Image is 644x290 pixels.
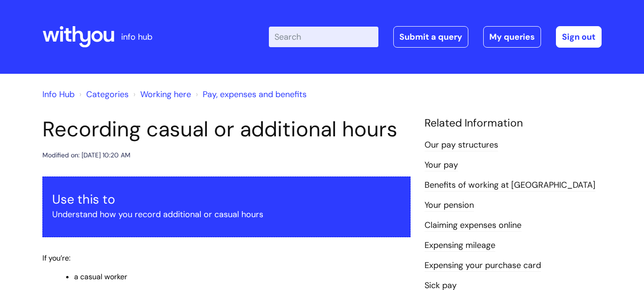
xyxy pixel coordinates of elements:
[42,149,130,161] div: Modified on: [DATE] 10:20 AM
[269,27,378,47] input: Search
[425,199,474,212] a: Your pension
[52,192,401,207] h3: Use this to
[52,207,401,222] p: Understand how you record additional or casual hours
[556,26,602,48] a: Sign out
[425,159,458,171] a: Your pay
[425,117,602,130] h4: Related Information
[393,26,468,48] a: Submit a query
[42,89,75,100] a: Info Hub
[42,253,70,263] span: If you’re:
[86,89,129,100] a: Categories
[483,26,541,48] a: My queries
[203,89,307,100] a: Pay, expenses and benefits
[425,219,521,232] a: Claiming expenses online
[121,29,152,44] p: info hub
[131,87,191,102] li: Working here
[425,179,596,191] a: Benefits of working at [GEOGRAPHIC_DATA]
[425,240,495,252] a: Expensing mileage
[425,139,498,151] a: Our pay structures
[74,272,127,282] span: a casual worker
[193,87,307,102] li: Pay, expenses and benefits
[42,117,411,142] h1: Recording casual or additional hours
[140,89,191,100] a: Working here
[77,87,129,102] li: Solution home
[269,26,602,48] div: | -
[425,260,541,272] a: Expensing your purchase card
